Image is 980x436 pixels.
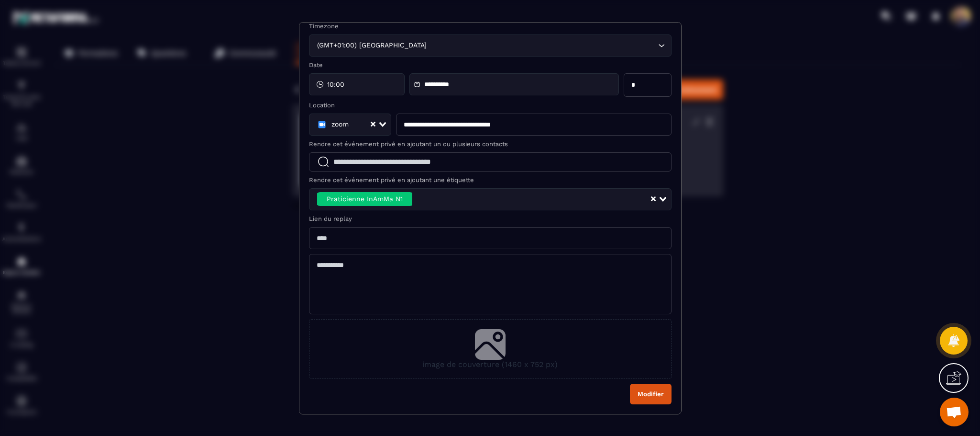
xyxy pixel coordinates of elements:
[371,121,375,128] button: Clear Selected
[309,23,672,30] label: Timezone
[940,398,969,426] a: Ouvrir le chat
[351,119,370,130] input: Search for option
[415,192,650,207] input: Search for option
[651,195,656,203] button: Clear Selected
[309,114,392,136] div: Search for option
[309,140,672,148] label: Rendre cet événement privé en ajoutant un ou plusieurs contacts
[315,40,429,51] span: (GMT+01:00) [GEOGRAPHIC_DATA]
[309,102,672,109] label: Location
[309,188,672,210] div: Search for option
[309,61,672,69] label: Date
[309,176,672,184] label: Rendre cet événement privé en ajoutant une étiquette
[317,192,412,207] div: Praticienne InAmMa N1
[429,40,656,51] input: Search for option
[309,34,672,57] div: Search for option
[309,215,672,222] label: Lien du replay
[422,360,558,369] span: image de couverture (1460 x 752 px)
[327,80,344,89] span: 10:00
[331,120,349,129] span: zoom
[630,384,672,404] button: Modifier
